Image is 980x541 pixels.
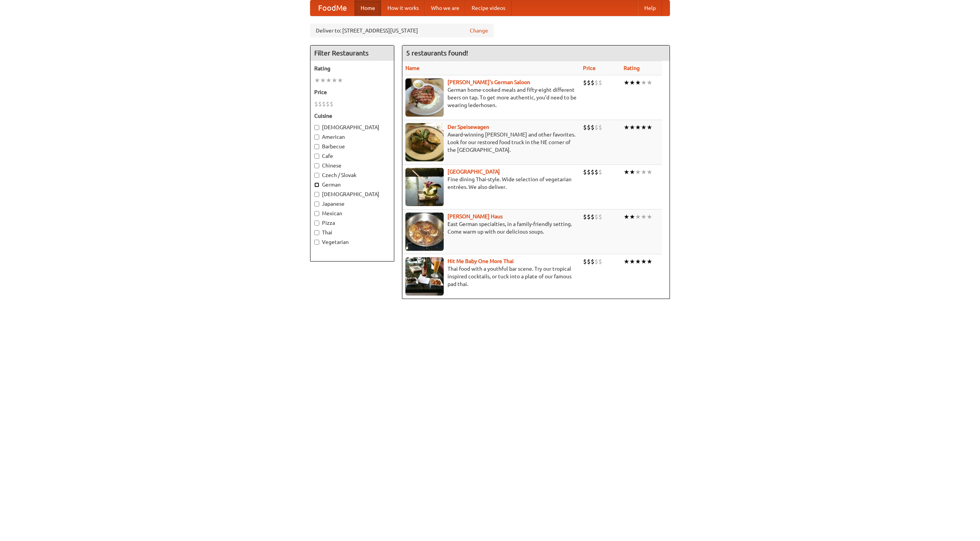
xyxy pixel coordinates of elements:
label: Japanese [314,200,390,208]
ng-pluralize: 5 restaurants found! [406,49,468,57]
input: Czech / Slovak [314,173,319,178]
li: $ [330,100,333,108]
li: $ [587,213,591,221]
label: Czech / Slovak [314,171,390,179]
li: ★ [641,78,647,87]
label: Barbecue [314,143,390,150]
a: Help [638,0,662,16]
input: Barbecue [314,144,319,149]
input: Cafe [314,154,319,159]
input: Vegetarian [314,240,319,245]
li: ★ [635,123,641,132]
li: $ [583,168,587,176]
li: $ [598,168,602,176]
li: ★ [320,76,326,84]
li: ★ [624,213,629,221]
a: Hit Me Baby One More Thai [448,258,514,264]
li: ★ [641,168,647,176]
a: Recipe videos [465,0,511,16]
a: Der Speisewagen [448,124,489,130]
input: Pizza [314,221,319,226]
input: Thai [314,230,319,235]
li: $ [587,168,591,176]
label: Thai [314,229,390,236]
li: ★ [624,257,629,266]
label: Cafe [314,152,390,160]
li: $ [322,100,326,108]
li: ★ [641,123,647,132]
li: ★ [624,123,629,132]
label: Vegetarian [314,238,390,246]
p: Thai food with a youthful bar scene. Try our tropical inspired cocktails, or tuck into a plate of... [405,265,577,288]
input: [DEMOGRAPHIC_DATA] [314,192,319,197]
li: ★ [326,76,332,84]
li: ★ [629,78,635,87]
li: ★ [635,213,641,221]
li: ★ [629,213,635,221]
li: $ [595,213,598,221]
li: $ [591,78,595,87]
li: $ [598,257,602,266]
li: ★ [647,168,652,176]
li: $ [598,213,602,221]
li: $ [598,123,602,132]
input: [DEMOGRAPHIC_DATA] [314,125,319,130]
li: $ [591,168,595,176]
a: Change [470,27,488,34]
input: American [314,135,319,140]
p: Fine dining Thai-style. Wide selection of vegetarian entrées. We also deliver. [405,175,577,191]
a: [PERSON_NAME]'s German Saloon [448,79,530,85]
input: Mexican [314,211,319,216]
a: [PERSON_NAME] Haus [448,213,503,219]
li: ★ [624,78,629,87]
img: esthers.jpg [405,78,444,117]
li: ★ [647,257,652,266]
img: babythai.jpg [405,257,444,296]
li: ★ [641,213,647,221]
label: Mexican [314,210,390,217]
li: $ [318,100,322,108]
li: $ [587,123,591,132]
li: $ [583,123,587,132]
li: ★ [314,76,320,84]
li: $ [595,78,598,87]
p: Award-winning [PERSON_NAME] and other favorites. Look for our restored food truck in the NE corne... [405,131,577,154]
li: ★ [647,78,652,87]
label: American [314,133,390,141]
li: ★ [635,168,641,176]
a: Who we are [425,0,465,16]
a: [GEOGRAPHIC_DATA] [448,169,500,175]
p: East German specialties, in a family-friendly setting. Come warm up with our delicious soups. [405,220,577,236]
li: ★ [629,123,635,132]
label: [DEMOGRAPHIC_DATA] [314,190,390,198]
label: German [314,181,390,188]
a: Name [405,65,420,71]
li: $ [591,123,595,132]
li: $ [595,257,598,266]
li: ★ [647,213,652,221]
li: $ [587,257,591,266]
img: satay.jpg [405,168,444,206]
img: speisewagen.jpg [405,123,444,161]
input: Japanese [314,201,319,206]
li: $ [326,100,330,108]
li: $ [598,78,602,87]
a: Price [583,65,596,71]
li: ★ [629,257,635,266]
li: ★ [629,168,635,176]
a: Rating [624,65,640,71]
a: Home [354,0,381,16]
h5: Price [314,88,390,96]
li: $ [587,78,591,87]
li: ★ [635,257,641,266]
li: $ [583,213,587,221]
li: $ [583,257,587,266]
li: $ [595,168,598,176]
li: $ [314,100,318,108]
li: ★ [635,78,641,87]
label: [DEMOGRAPHIC_DATA] [314,123,390,131]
